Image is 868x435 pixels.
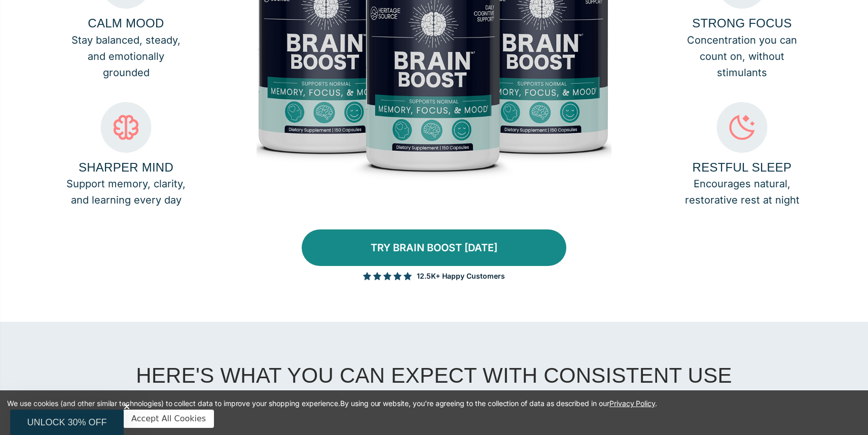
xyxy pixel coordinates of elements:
p: Concentration you can count on, without stimulants [682,32,802,81]
span: 12.5K+ Happy Customers [417,271,505,281]
h3: HERE'S WHAT YOU CAN EXPECT WITH CONSISTENT USE [76,362,792,389]
p: Encourages natural, restorative rest at night [682,176,802,208]
a: TRY BRAIN BOOST [DATE] [302,229,566,266]
h4: STRONG FOCUS [692,15,791,31]
span: We use cookies (and other similar technologies) to collect data to improve your shopping experien... [7,399,657,408]
h4: RESTFUL SLEEP [693,159,792,176]
p: Stay balanced, steady, and emotionally grounded [66,32,186,81]
button: Close teaser [122,401,132,412]
h4: CALM MOOD [88,15,164,31]
h4: SHARPER MIND [79,159,173,176]
p: Support memory, clarity, and learning every day [66,176,186,208]
span: UNLOCK 30% OFF [27,417,106,427]
button: Accept All Cookies [123,410,214,428]
a: Privacy Policy [609,399,655,408]
div: UNLOCK 30% OFFClose teaser [10,410,124,435]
